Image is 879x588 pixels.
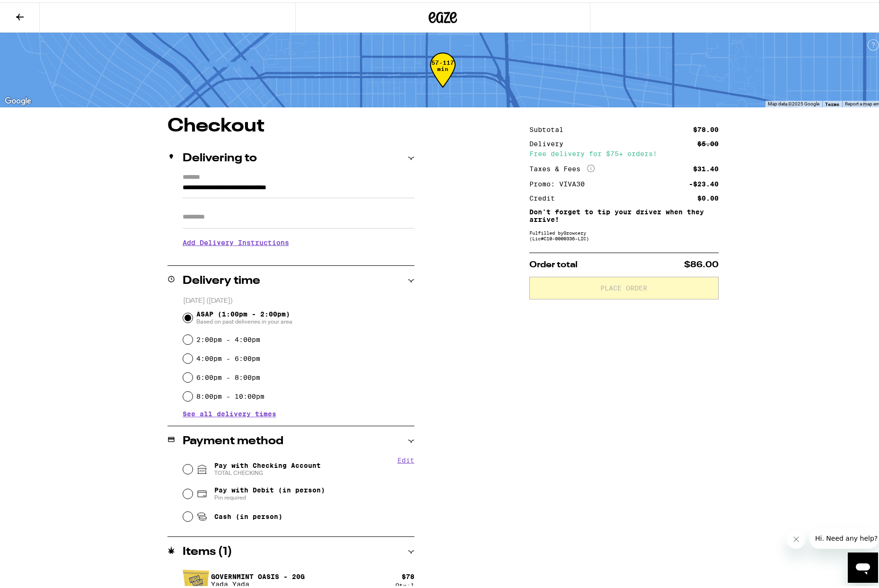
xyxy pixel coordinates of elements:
label: 8:00pm - 10:00pm [196,390,264,398]
div: $78.00 [693,124,719,131]
label: 6:00pm - 8:00pm [196,371,260,379]
h2: Delivery time [183,273,260,284]
h3: Add Delivery Instructions [183,229,414,251]
label: 2:00pm - 4:00pm [196,333,260,341]
label: 4:00pm - 6:00pm [196,352,260,360]
iframe: Button to launch messaging window [848,550,878,580]
span: TOTAL CHECKING [214,467,321,474]
span: Place Order [600,282,647,289]
div: $5.00 [697,138,719,145]
div: Fulfilled by Growcery (Lic# C10-0000336-LIC ) [529,228,719,239]
h2: Delivering to [183,150,257,162]
div: Delivery [529,138,570,145]
div: Qty: 1 [396,580,414,586]
span: Map data ©2025 Google [768,99,819,104]
p: We'll contact you at [PHONE_NUMBER] when we arrive [183,251,414,259]
button: See all delivery times [183,408,276,415]
p: Governmint Oasis - 20g [211,570,305,578]
a: Open this area in Google Maps (opens a new window) [2,93,34,105]
div: Free delivery for $75+ orders! [529,148,719,155]
span: Pay with Debit (in person) [214,484,325,491]
h2: Items ( 1 ) [183,544,232,555]
button: Place Order [529,274,719,297]
span: ASAP (1:00pm - 2:00pm) [196,308,292,323]
p: [DATE] ([DATE]) [183,294,414,303]
a: Terms [825,99,839,105]
h1: Checkout [167,114,414,133]
div: $0.00 [697,193,719,199]
iframe: Message from company [809,526,878,546]
h2: Payment method [183,433,283,445]
span: Pay with Checking Account [214,459,321,474]
div: 57-117 min [430,57,456,93]
p: Don't forget to tip your driver when they arrive! [529,206,719,221]
div: -$23.40 [689,178,719,185]
button: Edit [397,454,414,462]
div: Promo: VIVA30 [529,178,591,185]
img: Google [2,93,34,105]
div: Subtotal [529,124,570,131]
span: Based on past deliveries in your area [196,316,292,323]
p: Yada Yada [211,578,305,586]
span: Order total [529,258,578,267]
div: $ 78 [402,570,414,578]
span: Cash (in person) [214,510,282,518]
iframe: Close message [787,527,806,546]
span: $86.00 [684,258,719,267]
div: $31.40 [693,163,719,170]
div: Credit [529,193,562,199]
div: Taxes & Fees [529,162,595,171]
span: Pin required [214,491,325,499]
